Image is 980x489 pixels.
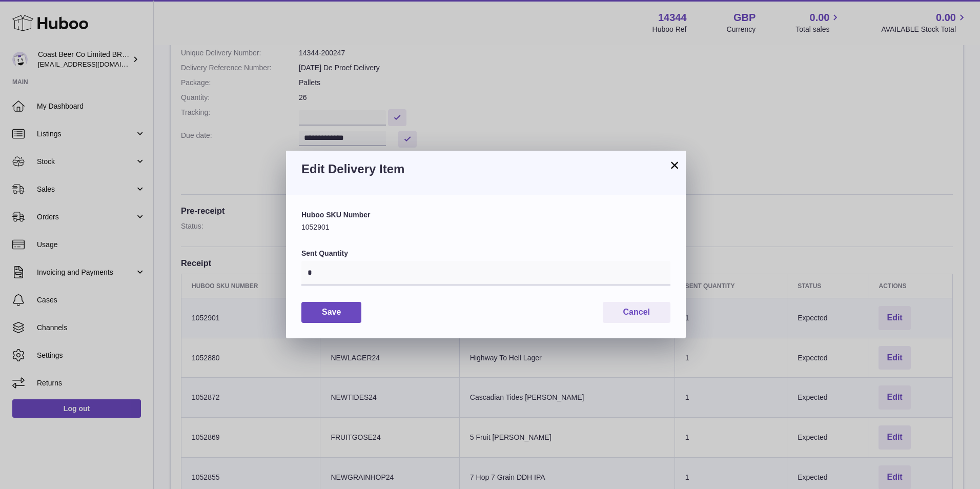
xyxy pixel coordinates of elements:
[301,302,361,323] button: Save
[301,210,670,232] div: 1052901
[301,161,670,177] h3: Edit Delivery Item
[301,210,670,220] label: Huboo SKU Number
[668,159,681,171] button: ×
[301,249,670,258] label: Sent Quantity
[603,302,670,323] button: Cancel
